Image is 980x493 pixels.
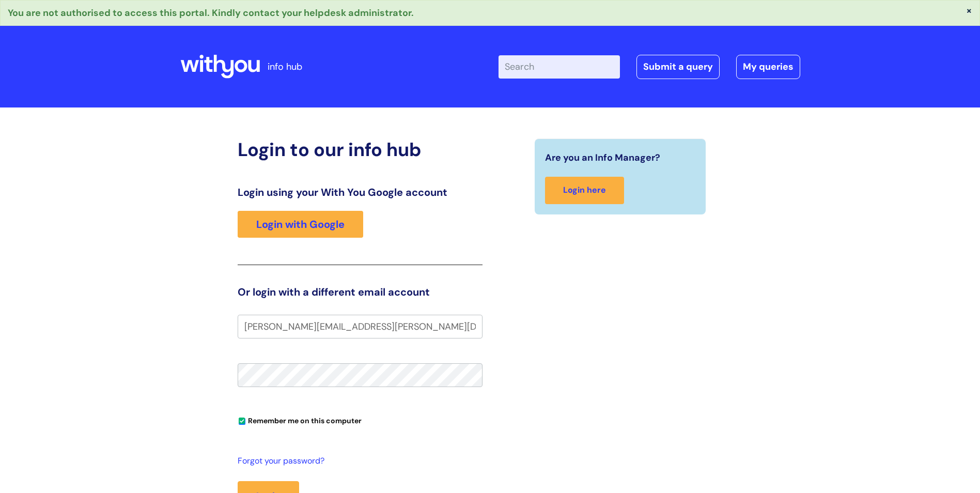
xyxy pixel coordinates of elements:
a: Login with Google [238,211,363,238]
a: Login here [545,177,624,204]
button: × [966,6,972,15]
a: My queries [736,55,800,79]
h3: Or login with a different email account [238,286,483,298]
input: Your e-mail address [238,315,483,338]
label: Remember me on this computer [238,414,362,425]
a: Submit a query [636,55,720,79]
p: info hub [268,58,302,75]
input: Remember me on this computer [239,418,245,425]
div: You can uncheck this option if you're logging in from a shared device [238,412,483,428]
span: Are you an Info Manager? [545,149,660,166]
input: Search [499,55,620,78]
h2: Login to our info hub [238,138,483,161]
a: Forgot your password? [238,454,477,469]
h3: Login using your With You Google account [238,186,483,198]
